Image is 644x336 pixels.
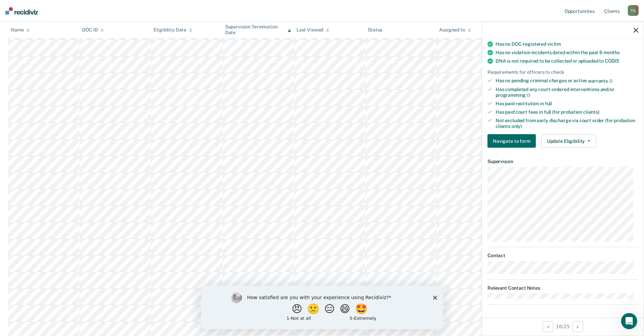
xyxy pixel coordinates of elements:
[487,134,536,148] button: Navigate to form
[487,69,638,75] div: Requirements for officers to check
[496,101,638,107] div: Has paid restitution in
[628,5,639,16] div: T S
[201,286,443,329] iframe: Survey by Kim from Recidiviz
[487,285,638,291] dt: Relevant Contact Notes
[496,92,530,98] span: programming
[545,101,552,106] span: full
[487,159,638,164] dt: Supervision
[5,7,38,15] img: Recidiviz
[588,78,613,84] span: warrants
[496,109,638,115] div: Has paid court fees in full (for probation
[439,27,471,33] div: Assigned to
[225,24,291,36] div: Supervision Termination Date
[541,134,596,148] button: Update Eligibility
[496,86,638,98] div: Has completed any court-ordered interventions and/or
[572,321,583,332] button: Next Opportunity
[82,27,104,33] div: DOC ID
[487,134,539,148] a: Navigate to form link
[543,321,553,332] button: Previous Opportunity
[511,123,522,129] span: only)
[11,27,30,33] div: Name
[496,117,638,129] div: Not excluded from early discharge via court order (for probation clients
[368,27,382,33] div: Status
[487,253,638,259] dt: Contact
[603,50,620,55] span: months
[496,78,638,84] div: Has no pending criminal charges or active
[496,50,638,55] div: Has no violation incidents dated within the past 6
[153,27,192,33] div: Eligibility Date
[621,313,637,329] iframe: Intercom live chat
[482,317,644,335] div: 16 / 25
[605,58,619,64] span: CODIS
[496,41,638,47] div: Has no DOC-registered
[296,27,329,33] div: Last Viewed
[583,109,599,115] span: clients)
[547,41,561,47] span: victim
[496,58,638,64] div: DNA is not required to be collected or uploaded to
